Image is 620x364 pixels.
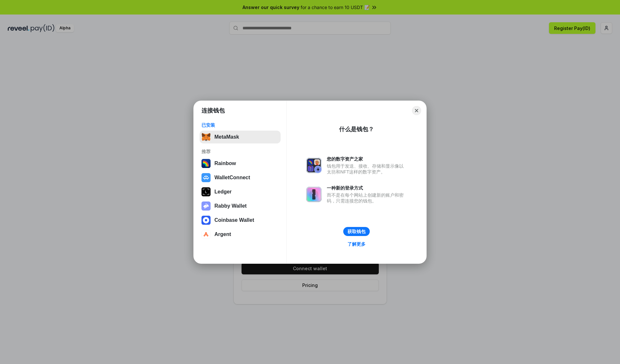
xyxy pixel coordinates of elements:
[200,214,281,227] button: Coinbase Wallet
[306,158,322,173] img: svg+xml,%3Csvg%20xmlns%3D%22http%3A%2F%2Fwww.w3.org%2F2000%2Fsvg%22%20fill%3D%22none%22%20viewBox...
[306,187,322,202] img: svg+xml,%3Csvg%20xmlns%3D%22http%3A%2F%2Fwww.w3.org%2F2000%2Fsvg%22%20fill%3D%22none%22%20viewBox...
[214,189,232,195] div: Ledger
[412,106,421,115] button: Close
[344,240,369,248] a: 了解更多
[347,241,366,247] div: 了解更多
[347,229,366,234] div: 获取钱包
[201,107,225,114] h1: 连接钱包
[201,187,211,196] img: svg+xml,%3Csvg%20xmlns%3D%22http%3A%2F%2Fwww.w3.org%2F2000%2Fsvg%22%20width%3D%2228%22%20height%3...
[200,228,281,241] button: Argent
[201,159,211,168] img: svg+xml,%3Csvg%20width%3D%22120%22%20height%3D%22120%22%20viewBox%3D%220%200%20120%20120%22%20fil...
[214,203,247,209] div: Rabby Wallet
[200,131,281,143] button: MetaMask
[200,185,281,198] button: Ledger
[201,202,211,211] img: svg+xml,%3Csvg%20xmlns%3D%22http%3A%2F%2Fwww.w3.org%2F2000%2Fsvg%22%20fill%3D%22none%22%20viewBox...
[201,149,279,154] div: 推荐
[327,163,407,175] div: 钱包用于发送、接收、存储和显示像以太坊和NFT这样的数字资产。
[327,192,407,204] div: 而不是在每个网站上创建新的账户和密码，只需连接您的钱包。
[327,156,407,162] div: 您的数字资产之家
[214,161,236,166] div: Rainbow
[200,157,281,170] button: Rainbow
[327,185,407,191] div: 一种新的登录方式
[214,175,250,181] div: WalletConnect
[339,125,374,133] div: 什么是钱包？
[201,133,211,142] img: svg+xml,%3Csvg%20fill%3D%22none%22%20height%3D%2233%22%20viewBox%3D%220%200%2035%2033%22%20width%...
[200,171,281,184] button: WalletConnect
[201,230,211,239] img: svg+xml,%3Csvg%20width%3D%2228%22%20height%3D%2228%22%20viewBox%3D%220%200%2028%2028%22%20fill%3D...
[201,122,279,128] div: 已安装
[214,217,254,223] div: Coinbase Wallet
[201,216,211,225] img: svg+xml,%3Csvg%20width%3D%2228%22%20height%3D%2228%22%20viewBox%3D%220%200%2028%2028%22%20fill%3D...
[214,231,231,237] div: Argent
[214,134,239,140] div: MetaMask
[343,227,370,236] button: 获取钱包
[201,173,211,182] img: svg+xml,%3Csvg%20width%3D%2228%22%20height%3D%2228%22%20viewBox%3D%220%200%2028%2028%22%20fill%3D...
[200,200,281,212] button: Rabby Wallet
